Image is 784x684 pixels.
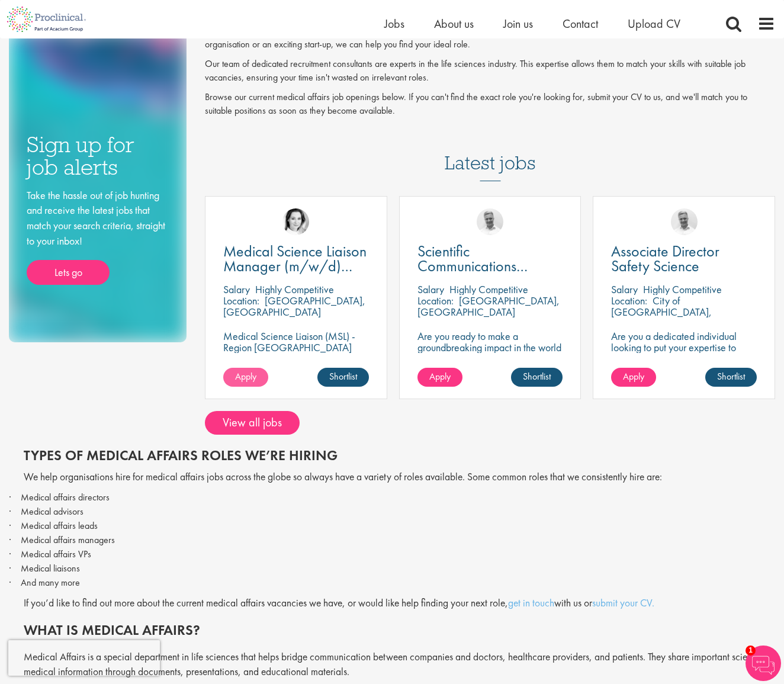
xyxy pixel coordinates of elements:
span: Salary [417,282,444,296]
a: Join us [503,16,533,31]
a: Shortlist [705,368,757,387]
span: · [9,549,21,559]
a: Shortlist [317,368,369,387]
a: Apply [223,368,268,387]
a: Scientific Communications Manager - Oncology [417,244,563,274]
span: · [9,492,21,502]
a: Upload CV [628,16,680,31]
span: Apply [623,370,644,383]
a: Associate Director Safety Science [611,244,757,274]
h2: What is medical affairs? [24,622,784,638]
span: Location: [223,294,259,307]
span: Medical advisors [21,505,83,518]
a: submit your CV. [592,596,654,609]
p: [GEOGRAPHIC_DATA], [GEOGRAPHIC_DATA] [417,294,560,319]
a: get in touch [508,596,554,609]
span: Salary [611,282,638,296]
span: Location: [611,294,647,307]
p: Highly Competitive [449,282,528,296]
img: Greta Prestel [282,208,309,235]
span: Medical affairs leads [21,519,98,532]
span: Medical affairs VPs [21,548,91,560]
img: Chatbot [746,646,781,681]
p: Are you a dedicated individual looking to put your expertise to work fully flexibly in a remote p... [611,330,757,398]
p: We help organisations hire for medical affairs jobs across the globe so always have a variety of ... [24,470,784,484]
span: Medical affairs managers [21,534,115,546]
iframe: reCAPTCHA [8,640,160,676]
p: [GEOGRAPHIC_DATA], [GEOGRAPHIC_DATA] [223,294,365,319]
a: About us [434,16,474,31]
span: Medical Science Liaison Manager (m/w/d) Nephrologie [223,241,367,291]
img: Joshua Bye [477,208,503,235]
span: Medical liaisons [21,562,80,574]
h2: Types of medical affairs roles we’re hiring [24,448,784,463]
p: Are you ready to make a groundbreaking impact in the world of biotechnology? Join a growing compa... [417,330,563,387]
a: Contact [563,16,598,31]
a: View all jobs [205,411,300,435]
span: 1 [746,646,756,656]
div: Take the hassle out of job hunting and receive the latest jobs that match your search criteria, s... [27,188,169,285]
p: Highly Competitive [255,282,334,296]
a: Apply [611,368,656,387]
span: And many more [21,576,80,589]
span: · [9,563,21,573]
a: Medical Science Liaison Manager (m/w/d) Nephrologie [223,244,369,274]
p: If you’d like to find out more about the current medical affairs vacancies we have, or would like... [24,596,784,611]
span: Salary [223,282,250,296]
span: Apply [235,370,256,383]
a: Lets go [27,260,110,285]
p: Highly Competitive [643,282,722,296]
p: Medical Science Liaison (MSL) - Region [GEOGRAPHIC_DATA] [223,330,369,353]
p: City of [GEOGRAPHIC_DATA], [GEOGRAPHIC_DATA] [611,294,712,330]
h3: Latest jobs [445,123,536,181]
span: · [9,521,21,531]
span: · [9,506,21,516]
span: Medical affairs directors [21,491,110,503]
span: Location: [417,294,454,307]
span: · [9,577,21,587]
span: Associate Director Safety Science [611,241,719,276]
p: Our team of dedicated recruitment consultants are experts in the life sciences industry. This exp... [205,57,775,85]
span: Apply [429,370,451,383]
h3: Sign up for job alerts [27,133,169,179]
span: Scientific Communications Manager - Oncology [417,241,548,291]
a: Shortlist [511,368,563,387]
img: Joshua Bye [671,208,698,235]
a: Apply [417,368,462,387]
a: Jobs [384,16,404,31]
p: Medical Affairs is a special department in life sciences that helps bridge communication between ... [24,650,784,679]
span: · [9,535,21,545]
p: Browse our current medical affairs job openings below. If you can't find the exact role you're lo... [205,91,775,118]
